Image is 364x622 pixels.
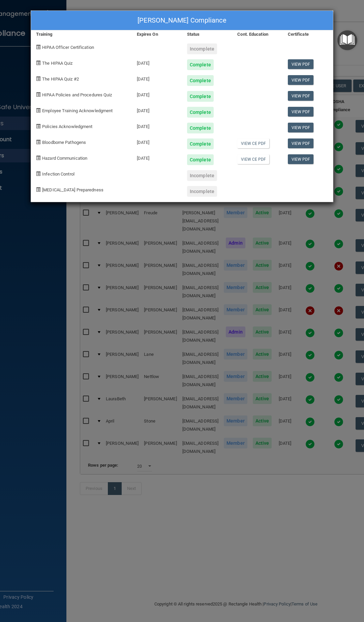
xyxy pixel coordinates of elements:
[42,45,94,50] span: HIPAA Officer Certification
[132,102,182,118] div: [DATE]
[132,30,182,38] div: Expires On
[42,92,112,97] span: HIPAA Policies and Procedures Quiz
[288,91,314,101] a: View PDF
[288,107,314,117] a: View PDF
[187,170,217,181] div: Incomplete
[132,86,182,102] div: [DATE]
[288,59,314,69] a: View PDF
[132,70,182,86] div: [DATE]
[42,172,74,177] span: Infection Control
[42,187,103,192] span: [MEDICAL_DATA] Preparedness
[187,154,214,165] div: Complete
[42,124,92,129] span: Policies Acknowledgment
[237,154,269,164] a: View CE PDF
[187,75,214,86] div: Complete
[232,30,282,38] div: Cont. Education
[187,43,217,54] div: Incomplete
[42,140,86,145] span: Bloodborne Pathogens
[187,91,214,102] div: Complete
[42,61,72,66] span: The HIPAA Quiz
[187,59,214,70] div: Complete
[283,30,333,38] div: Certificate
[337,30,357,50] button: Open Resource Center
[42,76,79,82] span: The HIPAA Quiz #2
[132,118,182,133] div: [DATE]
[31,11,333,30] div: [PERSON_NAME] Compliance
[31,30,132,38] div: Training
[42,108,113,113] span: Employee Training Acknowledgment
[187,138,214,149] div: Complete
[132,54,182,70] div: [DATE]
[132,133,182,149] div: [DATE]
[42,156,87,161] span: Hazard Communication
[288,75,314,85] a: View PDF
[288,138,314,148] a: View PDF
[182,30,232,38] div: Status
[288,123,314,132] a: View PDF
[187,123,214,133] div: Complete
[288,154,314,164] a: View PDF
[237,138,269,148] a: View CE PDF
[187,107,214,118] div: Complete
[132,149,182,165] div: [DATE]
[187,186,217,197] div: Incomplete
